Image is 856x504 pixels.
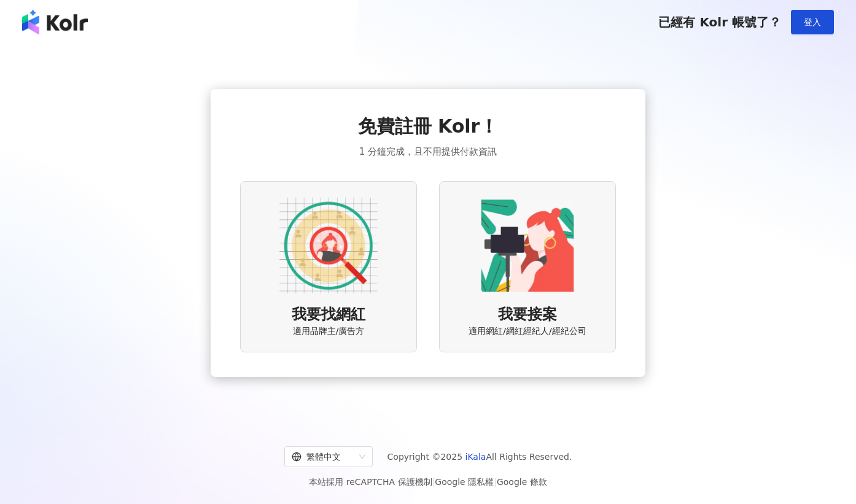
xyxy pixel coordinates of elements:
span: Copyright © 2025 All Rights Reserved. [387,449,572,464]
a: Google 隱私權 [435,477,494,487]
span: 已經有 Kolr 帳號了？ [658,15,781,29]
img: logo [22,10,88,34]
a: iKala [465,452,486,462]
span: 我要找網紅 [292,304,365,325]
span: 免費註冊 Kolr！ [358,114,499,139]
span: 我要接案 [498,304,557,325]
div: 繁體中文 [292,447,354,467]
span: 適用品牌主/廣告方 [293,325,365,338]
img: AD identity option [279,196,378,295]
span: 適用網紅/網紅經紀人/經紀公司 [469,325,586,338]
span: 登入 [804,17,821,27]
span: 1 分鐘完成，且不用提供付款資訊 [359,144,497,159]
button: 登入 [791,10,834,34]
img: KOL identity option [478,196,577,295]
span: | [432,477,435,487]
a: Google 條款 [497,477,547,487]
span: | [494,477,497,487]
span: 本站採用 reCAPTCHA 保護機制 [309,475,547,489]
